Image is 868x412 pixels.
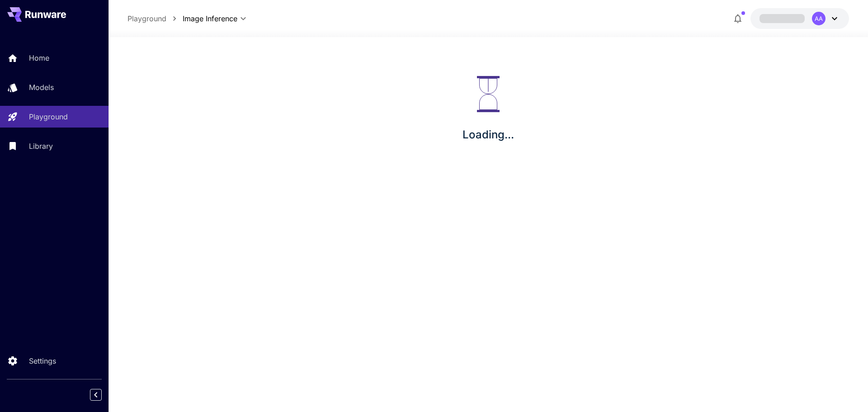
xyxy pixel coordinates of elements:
button: Collapse sidebar [90,389,102,401]
div: Collapse sidebar [97,387,108,403]
p: Settings [29,355,56,366]
nav: breadcrumb [127,13,183,24]
button: AA [750,8,849,29]
p: Home [29,52,49,63]
p: Library [29,141,53,152]
div: AA [812,12,826,25]
span: Image Inference [183,13,237,24]
p: Playground [29,111,68,122]
p: Models [29,82,54,93]
a: Playground [127,13,166,24]
p: Loading... [462,127,514,143]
